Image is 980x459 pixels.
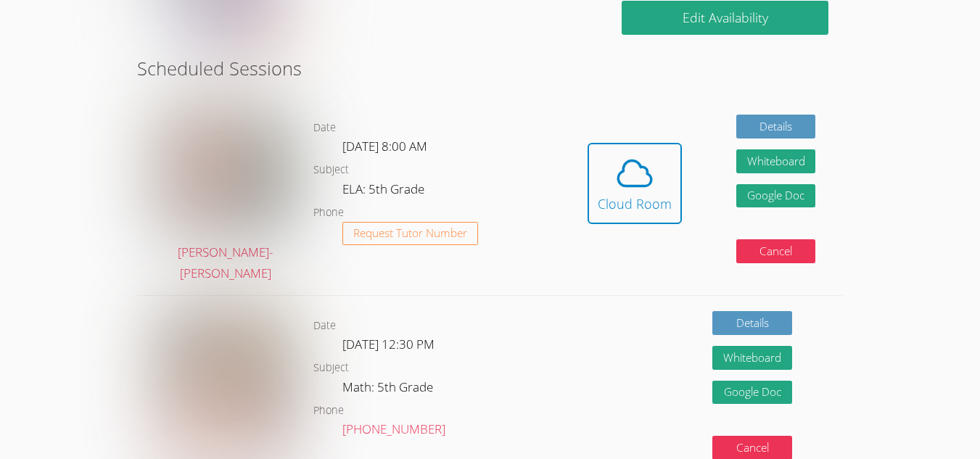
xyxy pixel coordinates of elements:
dt: Phone [313,204,344,222]
span: Request Tutor Number [353,228,467,239]
img: IMG_4957.jpeg [159,307,292,448]
button: Whiteboard [712,346,792,370]
img: avatar.png [159,104,292,236]
h2: Scheduled Sessions [137,54,843,82]
a: Details [736,115,816,138]
button: Cancel [736,239,816,263]
dt: Date [313,317,336,335]
a: Google Doc [736,184,816,208]
a: [PHONE_NUMBER] [342,421,445,437]
dt: Subject [313,359,349,377]
span: [DATE] 12:30 PM [342,336,435,352]
dt: Phone [313,402,344,420]
dt: Date [313,119,336,137]
a: [PERSON_NAME]-[PERSON_NAME] [159,104,292,284]
button: Whiteboard [736,149,816,173]
button: Cloud Room [588,143,682,224]
div: Cloud Room [598,194,672,214]
a: Edit Availability [622,1,828,35]
dd: Math: 5th Grade [342,377,436,402]
dt: Subject [313,161,349,179]
dd: ELA: 5th Grade [342,179,427,204]
a: Google Doc [712,381,792,405]
span: [DATE] 8:00 AM [342,138,427,154]
a: Details [712,311,792,335]
button: Request Tutor Number [342,222,478,246]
